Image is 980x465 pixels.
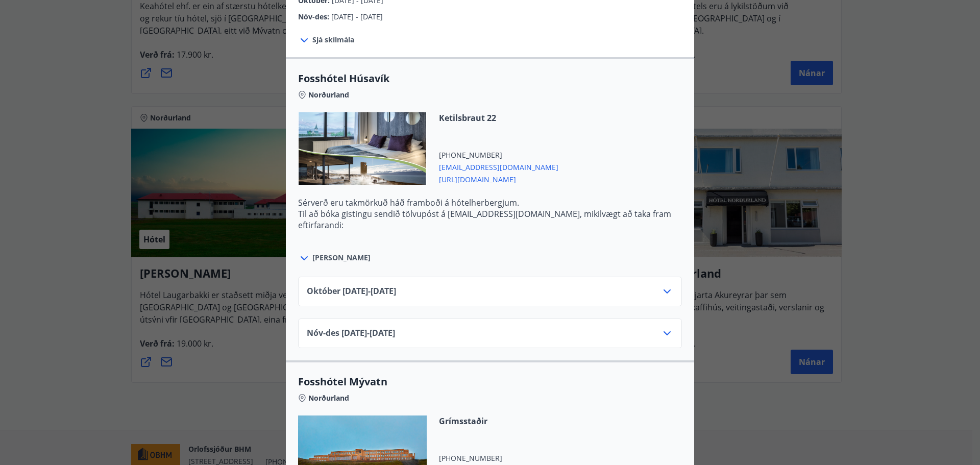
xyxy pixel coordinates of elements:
[439,173,558,185] span: [URL][DOMAIN_NAME]
[331,12,383,21] span: [DATE] - [DATE]
[298,12,331,21] span: Nóv-des :
[308,90,349,100] span: Norðurland
[439,160,558,173] span: [EMAIL_ADDRESS][DOMAIN_NAME]
[439,112,558,124] span: Ketilsbraut 22
[312,35,354,45] span: Sjá skilmála
[298,71,682,86] span: Fosshótel Húsavík
[439,150,558,160] span: [PHONE_NUMBER]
